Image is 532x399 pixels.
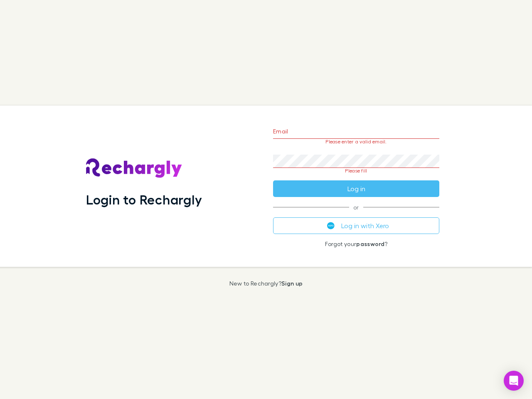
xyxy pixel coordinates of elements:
a: password [356,240,384,247]
button: Log in [273,180,439,197]
a: Sign up [281,280,303,287]
p: Forgot your ? [273,241,439,247]
p: Please enter a valid email. [273,139,439,145]
img: Rechargly's Logo [86,158,182,178]
button: Log in with Xero [273,217,439,234]
p: New to Rechargly? [229,280,303,287]
span: or [273,207,439,207]
p: Please fill [273,168,439,174]
img: Xero's logo [327,222,335,229]
div: Open Intercom Messenger [504,371,524,391]
h1: Login to Rechargly [86,192,202,207]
